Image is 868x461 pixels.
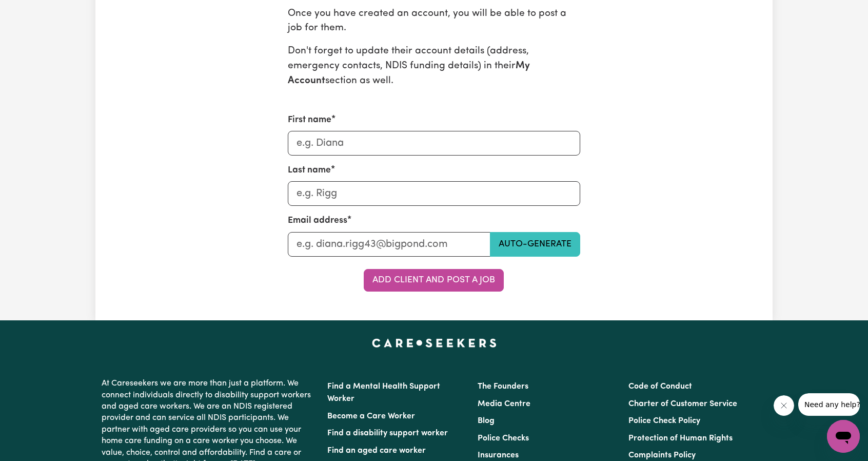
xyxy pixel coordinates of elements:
[628,451,696,459] a: Complaints Policy
[478,451,519,459] a: Insurances
[628,382,692,391] a: Code of Conduct
[327,382,440,403] a: Find a Mental Health Support Worker
[327,412,415,420] a: Become a Care Worker
[327,429,448,437] a: Find a disability support worker
[327,447,426,455] a: Find an aged care worker
[478,417,495,425] a: Blog
[478,400,530,408] a: Media Centre
[288,131,581,156] input: e.g. Diana
[288,181,581,206] input: e.g. Rigg
[478,382,528,391] a: The Founders
[774,395,794,416] iframe: Close message
[628,417,700,425] a: Police Check Policy
[6,7,62,15] span: Need any help?
[288,61,530,86] b: My Account
[827,420,860,453] iframe: Button to launch messaging window
[798,393,860,416] iframe: Message from company
[364,269,504,292] button: Add Client and Post a Job
[288,7,581,36] p: Once you have created an account, you will be able to post a job for them.
[478,434,529,443] a: Police Checks
[288,214,347,227] label: Email address
[288,113,331,127] label: First name
[628,400,737,408] a: Charter of Customer Service
[288,164,331,177] label: Last name
[288,232,491,257] input: e.g. diana.rigg43@bigpond.com
[490,232,580,257] button: Auto-generate email address
[288,44,581,88] p: Don't forget to update their account details (address, emergency contacts, NDIS funding details) ...
[628,434,733,443] a: Protection of Human Rights
[372,339,497,347] a: Careseekers home page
